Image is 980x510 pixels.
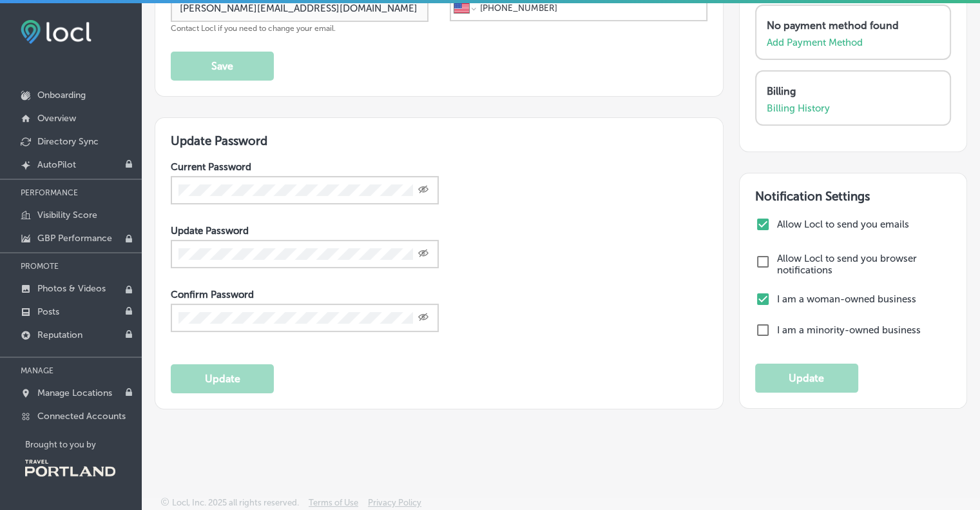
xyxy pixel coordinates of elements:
[171,161,251,173] label: Current Password
[171,225,249,237] label: Update Password
[171,24,336,33] span: Contact Locl if you need to change your email.
[25,460,115,476] img: Travel Portland
[171,133,707,148] h3: Update Password
[25,440,142,449] p: Brought to you by
[418,184,428,196] span: Toggle password visibility
[37,306,59,317] p: Posts
[171,289,254,300] label: Confirm Password
[755,364,858,393] button: Update
[767,37,863,48] a: Add Payment Method
[21,20,91,44] img: fda3e92497d09a02dc62c9cd864e3231.png
[37,113,76,124] p: Overview
[37,210,97,221] p: Visibility Score
[37,136,99,147] p: Directory Sync
[171,364,274,393] button: Update
[172,498,299,507] p: Locl, Inc. 2025 all rights reserved.
[37,329,82,340] p: Reputation
[767,19,933,32] p: No payment method found
[777,324,948,336] label: I am a minority-owned business
[777,253,948,276] label: Allow Locl to send you browser notifications
[767,103,830,114] a: Billing History
[418,248,428,260] span: Toggle password visibility
[418,312,428,324] span: Toggle password visibility
[37,283,106,294] p: Photos & Videos
[37,233,112,244] p: GBP Performance
[171,52,274,81] button: Save
[767,85,933,97] p: Billing
[37,387,112,398] p: Manage Locations
[777,219,948,230] label: Allow Locl to send you emails
[37,90,86,101] p: Onboarding
[755,189,951,204] h3: Notification Settings
[37,159,76,170] p: AutoPilot
[777,293,948,305] label: I am a woman-owned business
[37,411,126,422] p: Connected Accounts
